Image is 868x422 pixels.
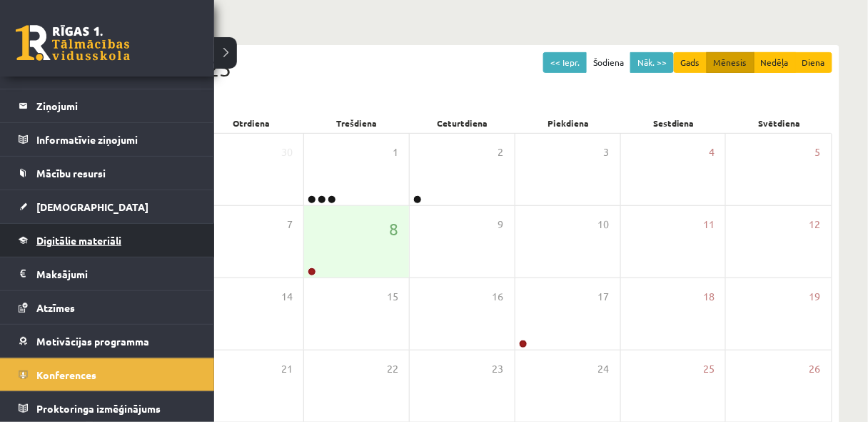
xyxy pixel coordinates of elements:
a: [DEMOGRAPHIC_DATA] [19,190,196,223]
legend: Maksājumi [36,257,196,290]
span: 26 [809,361,821,377]
span: 4 [709,144,715,160]
a: Digitālie materiāli [19,224,196,257]
div: Svētdiena [727,113,832,133]
button: << Iepr. [543,52,587,73]
span: 14 [281,289,293,305]
legend: Ziņojumi [36,89,196,122]
span: 25 [703,361,715,377]
span: 10 [598,217,610,232]
span: 8 [389,217,398,241]
a: Ziņojumi [19,89,196,122]
span: Konferences [36,368,96,381]
span: 17 [598,289,610,305]
span: 19 [809,289,821,305]
div: Piekdiena [515,113,621,133]
span: 1 [393,144,398,160]
span: Mācību resursi [36,167,106,180]
span: 11 [703,217,715,232]
span: 2 [498,144,504,160]
div: Oktobris 2025 [93,52,832,84]
span: 22 [387,361,398,377]
a: Maksājumi [19,257,196,290]
div: Otrdiena [198,113,304,133]
button: Nāk. >> [630,52,674,73]
div: Ceturtdiena [410,113,515,133]
span: 18 [703,289,715,305]
button: Nedēļa [754,52,796,73]
button: Mēnesis [707,52,755,73]
button: Diena [795,52,832,73]
div: Trešdiena [304,113,410,133]
span: 30 [281,144,293,160]
span: Atzīmes [36,301,75,314]
span: 23 [493,361,504,377]
span: Proktoringa izmēģinājums [36,402,161,415]
a: Konferences [19,358,196,391]
span: 21 [281,361,293,377]
span: 7 [287,217,293,232]
a: Atzīmes [19,291,196,324]
a: Informatīvie ziņojumi [19,123,196,156]
span: 9 [498,217,504,232]
span: Motivācijas programma [36,335,149,348]
span: 3 [604,144,610,160]
button: Šodiena [586,52,631,73]
span: Digitālie materiāli [36,234,121,247]
legend: Informatīvie ziņojumi [36,123,196,156]
span: [DEMOGRAPHIC_DATA] [36,200,148,213]
button: Gads [674,52,707,73]
span: 16 [493,289,504,305]
span: 15 [387,289,398,305]
span: 12 [809,217,821,232]
div: Sestdiena [621,113,727,133]
a: Rīgas 1. Tālmācības vidusskola [16,25,130,61]
span: 24 [598,361,610,377]
a: Mācību resursi [19,157,196,190]
span: 5 [815,144,821,160]
a: Motivācijas programma [19,325,196,358]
